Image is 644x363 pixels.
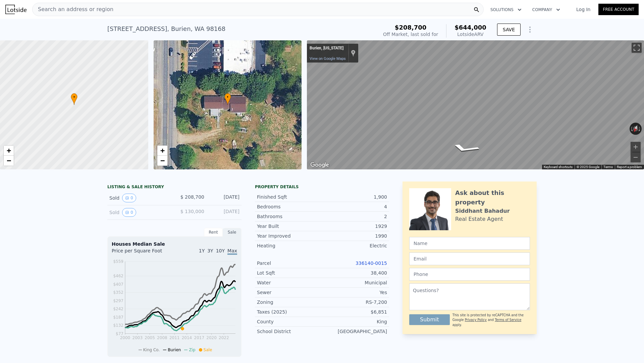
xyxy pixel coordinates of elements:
[180,194,204,200] span: $ 208,700
[322,289,387,296] div: Yes
[182,335,192,340] tspan: 2014
[223,228,241,237] div: Sale
[577,165,599,169] span: © 2025 Google
[204,228,223,237] div: Rent
[143,348,160,352] span: King Co.
[180,209,204,214] span: $ 130,000
[454,24,486,31] span: $644,000
[455,215,503,223] div: Real Estate Agent
[409,252,530,265] input: Email
[452,313,530,327] div: This site is protected by reCAPTCHA and the Google and apply.
[257,299,322,306] div: Zoning
[568,6,598,13] a: Log In
[219,335,229,340] tspan: 2022
[322,299,387,306] div: RS-7,200
[113,290,123,295] tspan: $352
[309,161,331,169] a: Open this area in Google Maps (opens a new window)
[113,307,123,311] tspan: $242
[485,4,527,16] button: Solutions
[630,123,633,135] button: Rotate counterclockwise
[113,274,123,278] tspan: $462
[120,335,130,340] tspan: 2000
[157,146,167,156] a: Zoom in
[465,318,487,322] a: Privacy Policy
[257,223,322,230] div: Year Built
[107,24,225,34] div: [STREET_ADDRESS] , Burien , WA 98168
[71,93,77,105] div: •
[113,323,123,328] tspan: $132
[310,56,346,61] a: View on Google Maps
[145,335,155,340] tspan: 2005
[257,270,322,276] div: Lot Sqft
[107,184,241,191] div: LISTING & SALE HISTORY
[257,289,322,296] div: Sewer
[497,24,521,36] button: SAVE
[4,146,14,156] a: Zoom in
[132,335,143,340] tspan: 2003
[322,194,387,200] div: 1,900
[224,94,231,100] span: •
[255,184,389,190] div: Property details
[631,142,641,152] button: Zoom in
[157,156,167,166] a: Zoom out
[257,233,322,239] div: Year Improved
[322,279,387,286] div: Municipal
[322,328,387,335] div: [GEOGRAPHIC_DATA]
[122,194,136,202] button: View historical data
[109,208,169,217] div: Sold
[383,31,438,38] div: Off Market, last sold for
[157,335,167,340] tspan: 2008
[116,331,123,336] tspan: $77
[523,23,537,36] button: Show Options
[495,318,521,322] a: Terms of Service
[257,203,322,210] div: Bedrooms
[440,142,490,156] path: Go North
[4,156,14,166] a: Zoom out
[544,165,573,169] button: Keyboard shortcuts
[322,213,387,220] div: 2
[168,348,181,352] span: Burien
[257,194,322,200] div: Finished Sqft
[113,282,123,287] tspan: $407
[224,93,231,105] div: •
[5,5,26,14] img: Lotside
[309,161,331,169] img: Google
[322,223,387,230] div: 1929
[210,194,239,202] div: [DATE]
[631,122,640,135] button: Reset the view
[189,348,195,352] span: Zip
[307,40,644,169] div: Map
[322,233,387,239] div: 1990
[112,241,237,247] div: Houses Median Sale
[122,208,136,217] button: View historical data
[216,248,225,253] span: 10Y
[632,43,642,53] button: Toggle fullscreen view
[409,268,530,281] input: Phone
[112,247,174,258] div: Price per Square Foot
[598,4,639,15] a: Free Account
[603,165,613,169] a: Terms
[395,24,427,31] span: $208,700
[638,123,642,135] button: Rotate clockwise
[322,318,387,325] div: King
[210,208,239,217] div: [DATE]
[307,40,644,169] div: Street View
[7,146,11,155] span: +
[527,4,566,16] button: Company
[257,260,322,267] div: Parcel
[322,242,387,249] div: Electric
[310,46,345,51] div: Burien, [US_STATE]
[113,315,123,320] tspan: $187
[455,188,530,207] div: Ask about this property
[194,335,205,340] tspan: 2017
[7,156,11,165] span: −
[631,152,641,162] button: Zoom out
[455,207,510,215] div: Siddhant Bahadur
[257,213,322,220] div: Bathrooms
[322,309,387,315] div: $6,851
[207,248,213,253] span: 3Y
[322,270,387,276] div: 38,400
[113,298,123,303] tspan: $297
[257,318,322,325] div: County
[454,31,486,38] div: Lotside ARV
